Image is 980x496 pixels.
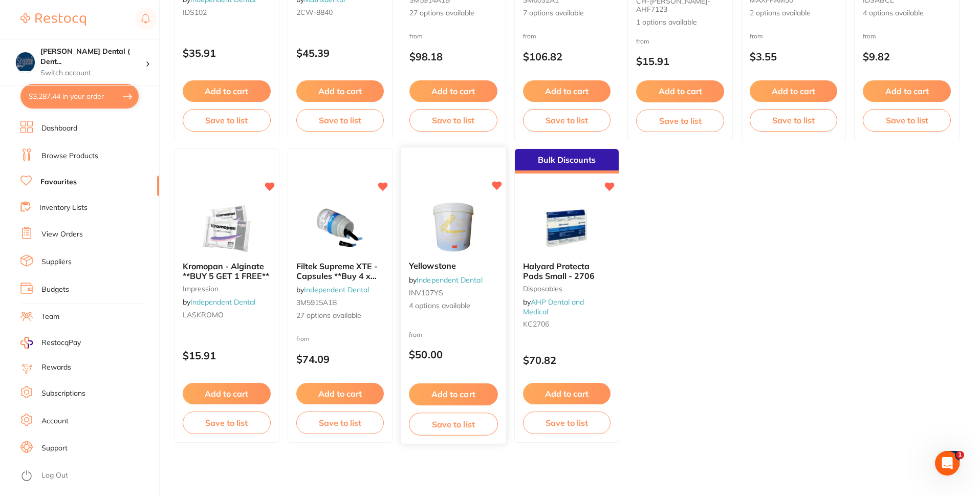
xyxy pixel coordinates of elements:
button: Add to cart [296,80,384,102]
iframe: Intercom live chat [935,451,960,476]
button: Add to cart [409,80,497,102]
span: 27 options available [409,8,497,18]
button: Save to list [296,109,384,132]
b: Yellowstone [409,262,497,271]
small: disposables [523,285,611,293]
b: Halyard Protecta Pads Small - 2706 [523,262,611,281]
button: Save to list [183,412,271,434]
span: Halyard Protecta Pads Small - 2706 [523,261,595,281]
img: Halyard Protecta Pads Small - 2706 [533,202,600,253]
p: $15.91 [636,55,724,67]
span: 4 options available [863,8,951,18]
button: Add to cart [409,383,497,405]
span: 1 [956,451,964,459]
span: from [750,32,763,40]
a: Dashboard [41,123,77,134]
span: 1 options available [636,17,724,28]
span: 7 options available [523,8,611,18]
span: INV107YS [409,288,443,297]
p: $45.39 [296,47,384,59]
img: Filtek Supreme XTE - Capsules **Buy 4 x Capsules** Receive 1 x Filtek Bulk Fil Flowable A2 (4862A... [307,202,373,253]
span: from [636,37,649,45]
span: from [409,331,422,338]
a: Account [41,416,69,426]
a: Team [41,312,59,322]
a: Favourites [40,177,77,187]
a: Restocq Logo [20,8,86,31]
button: Add to cart [750,80,838,102]
a: Support [41,443,68,454]
img: Kromopan - Alginate **BUY 5 GET 1 FREE** [193,202,260,253]
button: Log Out [20,468,156,484]
p: $15.91 [183,350,271,361]
button: Save to list [183,109,271,132]
span: IDS102 [183,8,207,17]
p: $9.82 [863,51,951,62]
button: Save to list [409,109,497,132]
span: from [296,335,310,342]
span: from [409,32,423,40]
span: by [409,275,482,285]
p: $106.82 [523,51,611,62]
span: by [296,285,369,294]
button: Save to list [523,412,611,434]
span: Kromopan - Alginate **BUY 5 GET 1 FREE** [183,261,269,281]
a: RestocqPay [20,337,81,349]
button: Save to list [750,109,838,132]
img: RestocqPay [20,337,33,349]
span: 4 options available [409,301,497,311]
span: Yellowstone [409,261,456,271]
span: 27 options available [296,311,384,321]
button: Add to cart [636,80,724,102]
a: Subscriptions [41,389,85,399]
button: Save to list [409,413,497,436]
button: Add to cart [183,80,271,102]
a: AHP Dental and Medical [523,297,584,316]
a: Independent Dental [417,275,482,285]
a: Independent Dental [190,297,255,307]
button: Save to list [636,110,724,132]
a: Log Out [41,470,68,481]
a: Independent Dental [304,285,369,294]
p: $35.91 [183,47,271,59]
img: Yellowstone [420,202,487,253]
b: Kromopan - Alginate **BUY 5 GET 1 FREE** [183,262,271,281]
span: by [183,297,255,307]
p: $3.55 [750,51,838,62]
span: 3M5915A1B [296,298,337,307]
h4: Singleton Dental ( DentalTown 8 Pty Ltd) [40,47,145,67]
span: from [863,32,876,40]
span: LASKROMO [183,310,224,319]
span: RestocqPay [41,338,81,348]
a: Browse Products [41,151,98,161]
button: Add to cart [296,383,384,404]
button: Add to cart [523,80,611,102]
span: KC2706 [523,319,549,329]
button: Add to cart [523,383,611,404]
a: 1 [943,449,960,469]
a: View Orders [41,229,83,240]
p: $70.82 [523,354,611,366]
span: from [523,32,536,40]
button: Save to list [523,109,611,132]
p: Switch account [40,68,145,78]
img: Restocq Logo [20,13,86,26]
a: Rewards [41,362,71,373]
button: Add to cart [863,80,951,102]
span: by [523,297,584,316]
a: Inventory Lists [39,203,88,213]
a: Budgets [41,285,69,295]
b: Filtek Supreme XTE - Capsules **Buy 4 x Capsules** Receive 1 x Filtek Bulk Fil Flowable A2 (4862A... [296,262,384,281]
a: Suppliers [41,257,72,267]
p: $98.18 [409,51,497,62]
img: Singleton Dental ( DentalTown 8 Pty Ltd) [16,52,35,71]
p: $74.09 [296,353,384,365]
button: Save to list [296,412,384,434]
span: 2 options available [750,8,838,18]
button: Add to cart [183,383,271,404]
small: impression [183,285,271,293]
div: Bulk Discounts [515,149,619,174]
span: 2CW-8840 [296,8,333,17]
p: $50.00 [409,349,497,361]
button: $3,287.44 in your order [20,84,139,109]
